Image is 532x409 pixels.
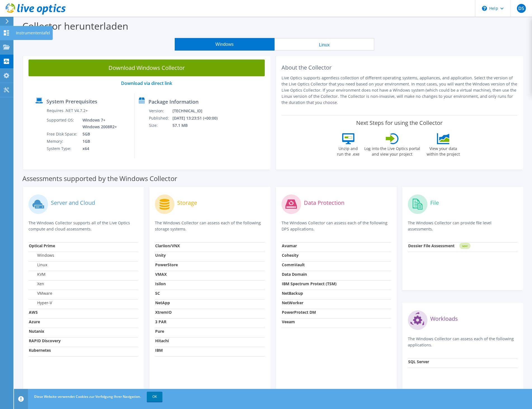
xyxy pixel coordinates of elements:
td: x64 [78,145,118,152]
strong: NetApp [155,300,170,305]
strong: XtremIO [155,310,172,315]
label: Windows [29,253,54,258]
td: [TECHNICAL_ID] [172,107,225,115]
a: Download via direct link [121,80,172,86]
strong: Data Domain [282,272,307,277]
td: Version: [149,107,172,115]
strong: Optical Prime [29,243,55,248]
label: Package Information [148,99,198,104]
a: Download Windows Collector [29,60,265,76]
label: Linux [29,262,47,268]
td: 5GB [78,130,118,138]
p: The Windows Collector can assess each of the following applications. [408,336,517,348]
strong: Pure [155,329,164,334]
button: Linux [275,38,374,51]
h2: About the Collector [282,64,518,71]
p: The Windows Collector can assess each of the following DPS applications. [282,220,391,232]
strong: SQL Server [408,359,429,364]
label: Next Steps for using the Collector [356,120,443,126]
label: VMware [29,291,52,296]
strong: Avamar [282,243,297,248]
span: DS [517,4,526,13]
td: [DATE] 13:23:51 (+00:00) [172,115,225,122]
button: Windows [175,38,275,51]
label: Storage [177,200,197,206]
td: 57.1 MB [172,122,225,129]
tspan: NEW! [462,244,467,248]
td: Supported OS: [46,116,78,130]
strong: PowerProtect DM [282,310,316,315]
td: System Type: [46,145,78,152]
strong: CommVault [282,262,305,267]
p: The Windows Collector supports all of the Live Optics compute and cloud assessments. [29,220,138,232]
strong: Dossier File Assessment [408,243,455,248]
label: Collector herunterladen [22,20,128,32]
td: 1GB [78,138,118,145]
td: Size: [149,122,172,129]
strong: IBM [155,348,163,353]
strong: VMAX [155,272,167,277]
label: Server and Cloud [51,200,95,206]
p: Live Optics supports agentless collection of different operating systems, appliances, and applica... [282,75,518,106]
strong: NetWorker [282,300,303,305]
label: File [430,200,439,206]
strong: SC [155,291,160,296]
strong: IBM Spectrum Protect (TSM) [282,281,337,286]
strong: PowerStore [155,262,178,267]
label: Hyper-V [29,300,52,306]
a: OK [147,392,162,402]
strong: RAPID Discovery [29,338,61,343]
div: Instrumententafel [13,26,53,40]
strong: Hitachi [155,338,169,343]
span: Diese Website verwendet Cookies zur Verfolgung Ihrer Navigation. [34,394,141,399]
strong: 3 PAR [155,319,166,324]
label: System Prerequisites [46,99,97,104]
td: Memory: [46,138,78,145]
label: KVM [29,272,46,277]
label: Requires .NET V4.7.2+ [47,108,88,113]
strong: Veeam [282,319,295,324]
label: Log into the Live Optics portal and view your project [364,144,420,157]
label: View your data within the project [423,144,464,157]
p: The Windows Collector can assess each of the following storage systems. [155,220,264,232]
svg: \n [482,6,487,11]
strong: Unity [155,253,166,258]
strong: Kubernetes [29,348,51,353]
td: Free Disk Space: [46,130,78,138]
strong: NetBackup [282,291,303,296]
label: Data Protection [304,200,344,206]
label: Assessments supported by the Windows Collector [22,176,177,181]
strong: Clariion/VNX [155,243,180,248]
strong: Azure [29,319,40,324]
strong: Isilon [155,281,166,286]
label: Unzip and run the .exe [335,144,361,157]
label: Workloads [430,316,458,322]
strong: Cohesity [282,253,299,258]
strong: Nutanix [29,329,44,334]
td: Published: [149,115,172,122]
p: The Windows Collector can provide file level assessments. [408,220,517,232]
strong: AWS [29,310,38,315]
td: Windows 7+ Windows 2008R2+ [78,116,118,130]
label: Xen [29,281,44,287]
